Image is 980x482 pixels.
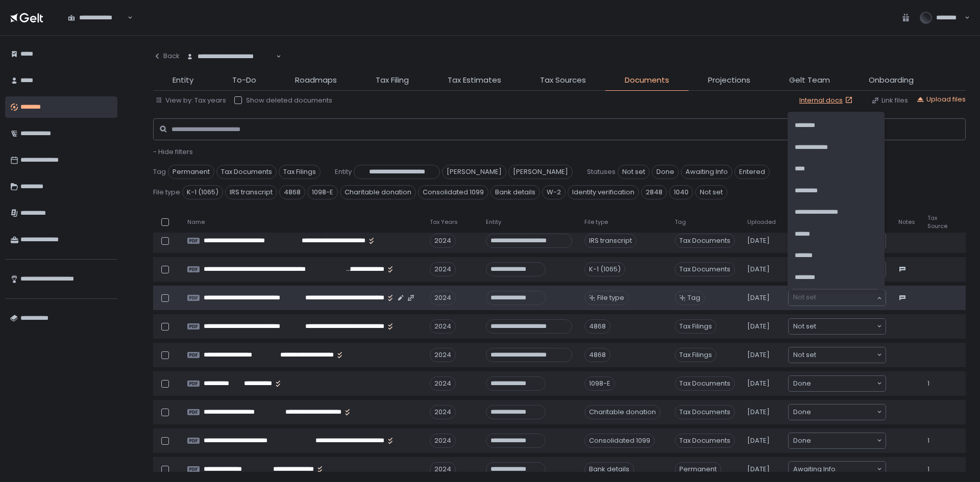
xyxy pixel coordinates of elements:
[568,185,639,199] span: Identity verification
[816,236,876,246] input: Search for option
[747,236,770,245] span: [DATE]
[275,52,275,62] input: Search for option
[216,165,277,179] span: Tax Documents
[652,165,679,179] span: Done
[584,376,615,391] div: 1098-E
[793,464,836,474] span: Awaiting Info
[869,74,914,86] span: Onboarding
[789,233,886,248] div: Search for option
[747,218,776,226] span: Uploaded
[793,378,811,389] span: Done
[641,185,667,199] span: 2848
[688,293,700,302] span: Tag
[747,322,770,331] span: [DATE]
[916,95,966,104] button: Upload files
[153,147,193,157] button: - Hide filters
[625,74,669,86] span: Documents
[788,218,828,226] span: Review Status
[430,319,456,334] div: 2024
[789,347,886,363] div: Search for option
[927,379,929,388] span: 1
[225,185,277,199] span: IRS transcript
[675,405,735,419] span: Tax Documents
[335,167,352,176] span: Entity
[789,262,886,277] div: Search for option
[708,74,750,86] span: Projections
[898,218,915,226] span: Notes
[695,185,727,199] span: Not set
[153,46,180,66] button: Back
[295,74,337,86] span: Roadmaps
[675,218,686,226] span: Tag
[811,436,876,446] input: Search for option
[793,236,816,246] span: Not set
[793,264,816,274] span: Not set
[789,404,886,420] div: Search for option
[168,165,214,179] span: Permanent
[871,96,908,105] button: Link files
[793,293,876,303] input: Search for option
[542,185,566,199] span: W-2
[180,46,281,67] div: Search for option
[675,319,717,334] span: Tax Filings
[675,376,735,391] span: Tax Documents
[793,350,816,360] span: Not set
[279,165,321,179] span: Tax Filings
[491,185,540,199] span: Bank details
[747,350,770,360] span: [DATE]
[153,52,180,61] div: Back
[584,434,655,448] div: Consolidated 1099
[584,218,608,226] span: File type
[675,234,735,248] span: Tax Documents
[430,218,458,226] span: Tax Years
[430,262,456,276] div: 2024
[126,13,127,23] input: Search for option
[816,264,876,274] input: Search for option
[430,291,456,305] div: 2024
[811,407,876,417] input: Search for option
[418,185,488,199] span: Consolidated 1099
[587,167,616,176] span: Statuses
[789,74,830,86] span: Gelt Team
[927,465,929,474] span: 1
[584,262,625,276] div: K-1 (1065)
[799,96,855,105] a: Internal docs
[442,165,506,179] span: [PERSON_NAME]
[448,74,501,86] span: Tax Estimates
[675,348,717,362] span: Tax Filings
[675,462,721,476] span: Permanent
[669,185,693,199] span: 1040
[584,405,660,419] div: Charitable donation
[675,262,735,276] span: Tax Documents
[811,378,876,389] input: Search for option
[430,348,456,362] div: 2024
[153,167,166,176] span: Tag
[816,350,876,360] input: Search for option
[187,218,205,226] span: Name
[182,185,223,199] span: K-1 (1065)
[747,293,770,302] span: [DATE]
[747,265,770,274] span: [DATE]
[747,379,770,388] span: [DATE]
[618,165,650,179] span: Not set
[793,436,811,446] span: Done
[681,165,732,179] span: Awaiting Info
[789,462,886,477] div: Search for option
[279,185,305,199] span: 4868
[173,74,193,86] span: Entity
[793,407,811,417] span: Done
[584,348,610,362] div: 4868
[789,319,886,334] div: Search for option
[789,376,886,391] div: Search for option
[747,436,770,445] span: [DATE]
[155,96,226,105] button: View by: Tax years
[789,290,886,306] div: Search for option
[340,185,416,199] span: Charitable donation
[584,319,610,334] div: 4868
[540,74,586,86] span: Tax Sources
[430,405,456,419] div: 2024
[927,436,929,445] span: 1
